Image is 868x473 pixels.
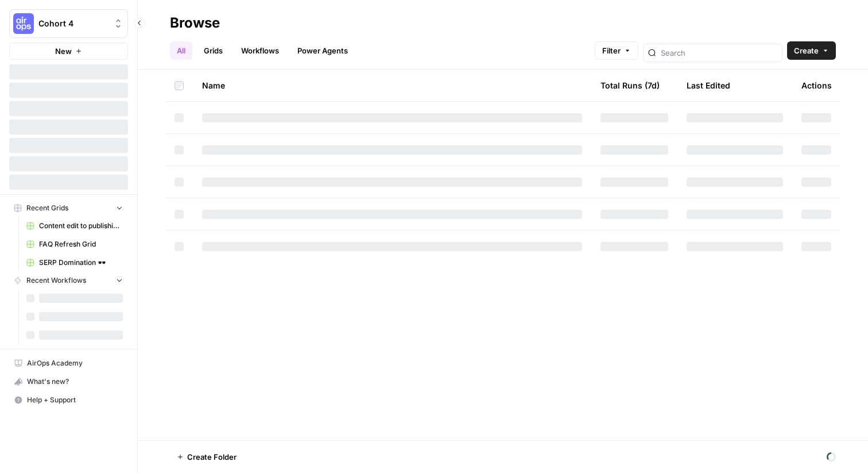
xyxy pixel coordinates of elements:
[202,70,582,101] div: Name
[9,272,128,289] button: Recent Workflows
[26,203,68,213] span: Recent Grids
[600,70,660,101] div: Total Runs (7d)
[26,275,86,286] span: Recent Workflows
[9,43,128,60] button: New
[787,41,836,60] button: Create
[801,70,832,101] div: Actions
[9,354,128,372] a: AirOps Academy
[602,45,621,56] span: Filter
[794,45,819,56] span: Create
[38,18,108,29] span: Cohort 4
[9,391,128,409] button: Help + Support
[9,199,128,217] button: Recent Grids
[661,47,777,59] input: Search
[39,239,123,249] span: FAQ Refresh Grid
[9,372,128,391] button: What's new?
[170,14,220,32] div: Browse
[234,41,286,60] a: Workflows
[39,257,123,268] span: SERP Domination 🕶️
[687,70,730,101] div: Last Edited
[21,253,128,272] a: SERP Domination 🕶️
[187,451,237,463] span: Create Folder
[197,41,230,60] a: Grids
[39,221,123,231] span: Content edit to publishing: Writer draft-> Brand alignment edits-> Human review-> Add internal an...
[55,45,72,57] span: New
[170,41,192,60] a: All
[595,41,638,60] button: Filter
[27,395,123,405] span: Help + Support
[10,373,127,390] div: What's new?
[290,41,355,60] a: Power Agents
[27,358,123,368] span: AirOps Academy
[9,9,128,38] button: Workspace: Cohort 4
[170,448,243,466] button: Create Folder
[21,217,128,235] a: Content edit to publishing: Writer draft-> Brand alignment edits-> Human review-> Add internal an...
[13,13,34,34] img: Cohort 4 Logo
[21,235,128,253] a: FAQ Refresh Grid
